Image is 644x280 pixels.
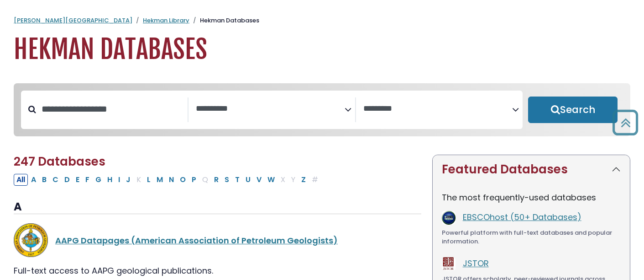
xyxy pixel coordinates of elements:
[143,16,189,25] a: Hekman Library
[232,174,242,186] button: Filter Results T
[144,174,153,186] button: Filter Results L
[123,174,133,186] button: Filter Results J
[36,102,188,117] input: Search database by title or keyword
[73,174,82,186] button: Filter Results E
[50,174,61,186] button: Filter Results C
[28,174,39,186] button: Filter Results A
[298,174,309,186] button: Filter Results Z
[14,83,630,136] nav: Search filters
[463,258,489,269] a: JSTOR
[222,174,232,186] button: Filter Results S
[14,34,630,65] h1: Hekman Databases
[115,174,123,186] button: Filter Results I
[14,264,421,277] div: Full-text access to AAPG geological publications.
[243,174,253,186] button: Filter Results U
[14,173,322,185] div: Alpha-list to filter by first letter of database name
[189,16,259,25] li: Hekman Databases
[14,174,28,186] button: All
[442,228,621,246] div: Powerful platform with full-text databases and popular information.
[363,104,512,114] textarea: Search
[55,235,338,246] a: AAPG Datapages (American Association of Petroleum Geologists)
[166,174,177,186] button: Filter Results N
[442,191,621,204] p: The most frequently-used databases
[609,114,642,131] a: Back to Top
[177,174,188,186] button: Filter Results O
[93,174,104,186] button: Filter Results G
[39,174,49,186] button: Filter Results B
[83,174,92,186] button: Filter Results F
[62,174,73,186] button: Filter Results D
[433,155,630,184] button: Featured Databases
[196,104,345,114] textarea: Search
[14,153,105,170] span: 247 Databases
[154,174,166,186] button: Filter Results M
[14,16,132,25] a: [PERSON_NAME][GEOGRAPHIC_DATA]
[14,16,630,25] nav: breadcrumb
[463,211,581,223] a: EBSCOhost (50+ Databases)
[105,174,115,186] button: Filter Results H
[189,174,199,186] button: Filter Results P
[265,174,277,186] button: Filter Results W
[14,200,421,214] h3: A
[211,174,221,186] button: Filter Results R
[254,174,264,186] button: Filter Results V
[528,97,618,123] button: Submit for Search Results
